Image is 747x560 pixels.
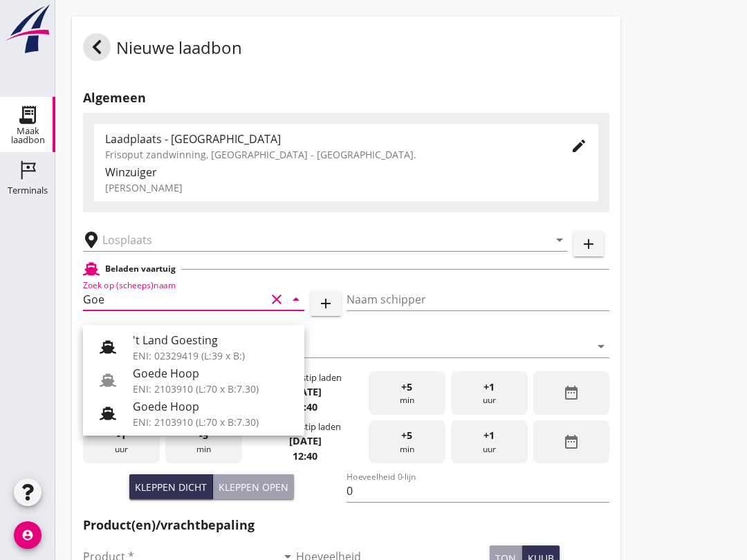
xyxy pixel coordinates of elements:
[135,480,207,494] div: Kleppen dicht
[105,131,548,147] div: Laadplaats - [GEOGRAPHIC_DATA]
[563,433,580,450] i: date_range
[129,474,213,499] button: Kleppen dicht
[293,449,317,463] strong: 12:40
[133,348,293,363] div: ENI: 02329419 (L:39 x B:)
[83,33,242,66] div: Nieuwe laadbon
[268,291,285,308] i: clear
[483,428,495,443] span: +1
[14,521,41,549] i: account_circle
[483,380,495,395] span: +1
[369,420,445,464] div: min
[289,434,322,447] strong: [DATE]
[317,295,334,312] i: add
[347,480,610,502] input: Hoeveelheid 0-lijn
[293,400,317,413] strong: 11:40
[451,371,528,415] div: uur
[105,147,548,162] div: Frisoput zandwinning, [GEOGRAPHIC_DATA] - [GEOGRAPHIC_DATA].
[289,385,322,398] strong: [DATE]
[571,138,587,154] i: edit
[270,420,341,433] div: Eindtijdstip laden
[551,232,568,248] i: arrow_drop_down
[347,288,610,310] input: Naam schipper
[165,420,242,464] div: min
[133,382,293,396] div: ENI: 2103910 (L:70 x B:7.30)
[102,229,529,251] input: Losplaats
[8,186,48,195] div: Terminals
[83,420,160,464] div: uur
[105,263,176,275] h2: Beladen vaartuig
[288,291,304,308] i: arrow_drop_down
[213,474,294,499] button: Kleppen open
[105,180,587,195] div: [PERSON_NAME]
[593,338,609,355] i: arrow_drop_down
[133,398,293,415] div: Goede Hoop
[401,380,412,395] span: +5
[268,371,342,384] div: Starttijdstip laden
[105,164,587,180] div: Winzuiger
[133,415,293,429] div: ENI: 2103910 (L:70 x B:7.30)
[83,88,609,107] h2: Algemeen
[451,420,528,464] div: uur
[369,371,445,415] div: min
[133,332,293,348] div: 't Land Goesting
[133,365,293,382] div: Goede Hoop
[83,288,266,310] input: Zoek op (scheeps)naam
[83,516,609,534] h2: Product(en)/vrachtbepaling
[3,3,53,55] img: logo-small.a267ee39.svg
[401,428,412,443] span: +5
[580,236,597,252] i: add
[563,384,580,401] i: date_range
[219,480,288,494] div: Kleppen open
